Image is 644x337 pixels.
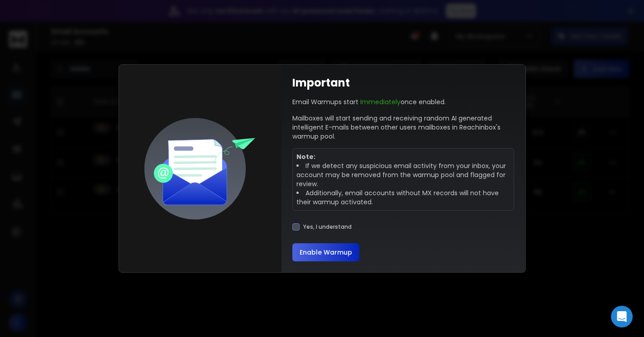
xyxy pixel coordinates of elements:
[292,97,446,106] p: Email Warmups start once enabled.
[296,161,510,188] li: If we detect any suspicious email activity from your inbox, your account may be removed from the ...
[303,223,352,231] label: Yes, I understand
[296,188,510,207] li: Additionally, email accounts without MX records will not have their warmup activated.
[292,76,350,90] h1: Important
[292,243,359,261] button: Enable Warmup
[360,97,401,106] span: Immediately
[292,114,515,141] p: Mailboxes will start sending and receiving random AI generated intelligent E-mails between other ...
[296,152,510,161] p: Note:
[611,306,633,327] div: Open Intercom Messenger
